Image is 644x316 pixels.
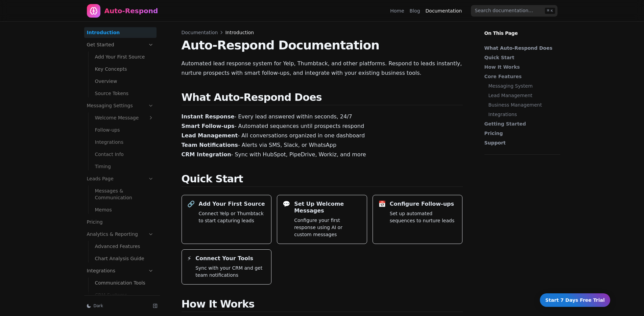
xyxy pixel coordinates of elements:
[182,132,238,139] strong: Lead Management
[488,111,557,118] a: Integrations
[92,185,157,203] a: Messages & Communication
[84,100,157,111] a: Messaging Settings
[540,293,610,307] a: Start 7 Days Free Trial
[390,210,457,224] p: Set up automated sequences to nurture leads
[92,112,157,123] a: Welcome Message
[92,88,157,99] a: Source Tokens
[182,113,235,120] strong: Instant Response
[92,149,157,160] a: Contact Info
[84,301,148,311] button: Dark
[484,45,557,51] a: What Auto-Respond Does
[84,27,157,38] a: Introduction
[187,201,195,207] div: 🔗
[187,255,192,262] div: ⚡
[484,64,557,70] a: How It Works
[182,39,463,52] h1: Auto-Respond Documentation
[92,64,157,74] a: Key Concepts
[488,92,557,99] a: Lead Management
[195,265,266,279] p: Sync with your CRM and get team notifications
[92,161,157,172] a: Timing
[182,59,463,78] p: Automated lead response system for Yelp, Thumbtack, and other platforms. Respond to leads instant...
[199,201,265,207] h3: Add Your First Source
[410,7,420,14] a: Blog
[92,241,157,252] a: Advanced Features
[84,229,157,240] a: Analytics & Reporting
[92,125,157,135] a: Follow-ups
[84,265,157,276] a: Integrations
[92,277,157,288] a: Communication Tools
[182,151,231,158] strong: CRM Integration
[182,298,463,312] h2: How It Works
[84,39,157,50] a: Get Started
[92,137,157,148] a: Integrations
[182,142,238,148] strong: Team Notifications
[150,301,160,311] button: Collapse sidebar
[488,101,557,108] a: Business Management
[373,195,463,244] a: 📅Configure Follow-upsSet up automated sequences to nurture leads
[294,217,361,238] p: Configure your first response using AI or custom messages
[84,217,157,227] a: Pricing
[484,54,557,61] a: Quick Start
[484,120,557,127] a: Getting Started
[484,139,557,146] a: Support
[182,195,272,244] a: 🔗Add Your First SourceConnect Yelp or Thumbtack to start capturing leads
[182,249,272,285] a: ⚡Connect Your ToolsSync with your CRM and get team notifications
[182,173,463,187] h2: Quick Start
[182,112,463,159] p: - Every lead answered within seconds, 24/7 - Automated sequences until prospects respond - All co...
[182,123,235,129] strong: Smart Follow-ups
[92,51,157,62] a: Add Your First Source
[479,22,566,37] p: On This Page
[426,7,462,14] a: Documentation
[182,91,463,105] h2: What Auto-Respond Does
[390,201,454,207] h3: Configure Follow-ups
[225,29,254,36] span: Introduction
[484,73,557,80] a: Core Features
[294,201,361,214] h3: Set Up Welcome Messages
[199,210,266,224] p: Connect Yelp or Thumbtack to start capturing leads
[104,6,158,16] div: Auto-Respond
[484,130,557,137] a: Pricing
[488,83,557,89] a: Messaging System
[283,201,290,207] div: 💬
[92,290,157,300] a: CRM Systems
[390,7,404,14] a: Home
[92,76,157,87] a: Overview
[195,255,253,262] h3: Connect Your Tools
[471,5,557,17] input: Search documentation…
[182,29,218,36] span: Documentation
[87,4,158,18] a: Home page
[92,253,157,264] a: Chart Analysis Guide
[277,195,367,244] a: 💬Set Up Welcome MessagesConfigure your first response using AI or custom messages
[378,201,386,207] div: 📅
[92,204,157,215] a: Memos
[84,173,157,184] a: Leads Page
